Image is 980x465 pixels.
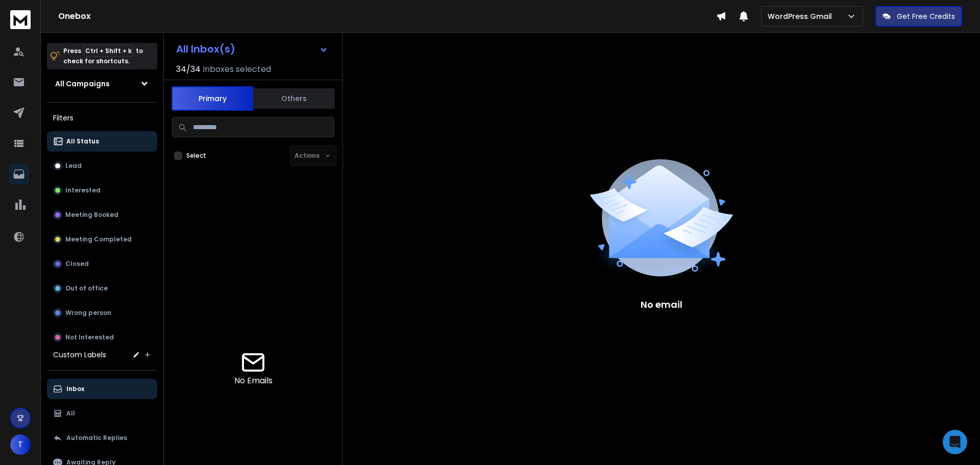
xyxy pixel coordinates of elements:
h3: Filters [47,111,157,125]
h1: Onebox [58,10,716,22]
img: logo [10,10,31,29]
h3: Custom Labels [53,350,106,360]
p: No Emails [234,375,273,387]
button: Inbox [47,379,157,399]
span: Ctrl + Shift + k [84,45,133,57]
p: Out of office [65,284,108,292]
button: All Status [47,131,157,152]
button: Automatic Replies [47,428,157,448]
button: Others [253,87,335,110]
p: WordPress Gmail [768,11,836,21]
p: Wrong person [65,309,111,317]
button: T [10,434,31,455]
p: Get Free Credits [897,11,955,21]
p: Interested [65,186,101,194]
button: Closed [47,254,157,274]
p: Not Interested [65,333,114,341]
p: All Status [66,137,99,145]
p: Lead [65,162,82,170]
button: Meeting Booked [47,205,157,225]
button: All [47,403,157,424]
p: Meeting Booked [65,211,118,219]
h1: All Campaigns [55,79,110,89]
div: Open Intercom Messenger [943,430,967,454]
button: Interested [47,180,157,201]
button: Out of office [47,278,157,299]
span: 34 / 34 [176,63,201,76]
button: Not Interested [47,327,157,348]
button: Wrong person [47,303,157,323]
p: All [66,409,75,418]
p: Meeting Completed [65,235,132,243]
p: No email [641,298,682,312]
h3: Inboxes selected [203,63,271,76]
button: Lead [47,156,157,176]
p: Closed [65,260,89,268]
p: Automatic Replies [66,434,127,442]
p: Inbox [66,385,84,393]
button: Primary [171,86,253,111]
button: Meeting Completed [47,229,157,250]
button: All Campaigns [47,74,157,94]
h1: All Inbox(s) [176,44,235,54]
button: Get Free Credits [875,6,962,27]
button: All Inbox(s) [168,39,336,59]
label: Select [186,152,206,160]
p: Press to check for shortcuts. [63,46,143,66]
